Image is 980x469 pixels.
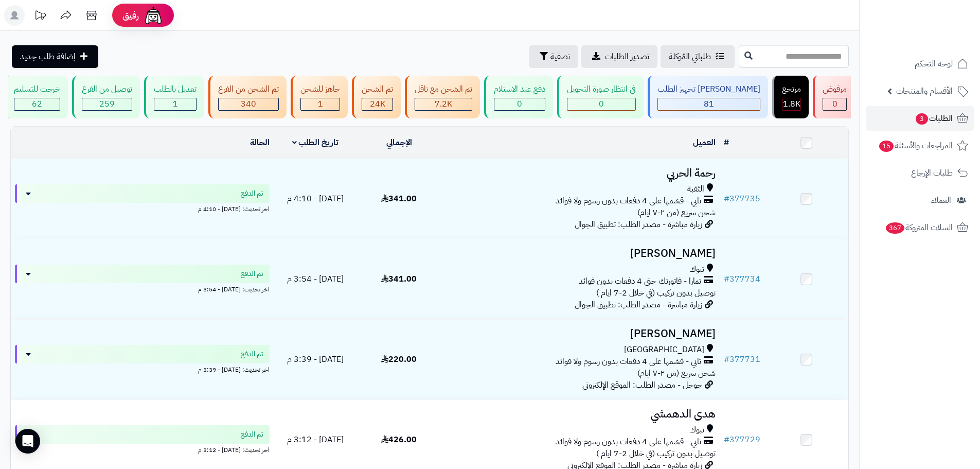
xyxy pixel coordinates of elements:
span: # [724,193,729,205]
div: 7222 [415,98,472,110]
a: مرفوض 0 [811,76,857,118]
div: تم الشحن [362,83,393,95]
a: طلباتي المُوكلة [661,45,735,68]
span: 340 [241,98,256,110]
a: في انتظار صورة التحويل 0 [555,76,646,118]
a: المراجعات والأسئلة15 [866,133,974,158]
a: الطلبات3 [866,106,974,131]
div: 0 [494,98,545,110]
span: تصدير الطلبات [605,50,649,63]
span: الطلبات [915,111,953,126]
h3: [PERSON_NAME] [445,328,716,340]
span: 7.2K [435,98,452,110]
a: جاهز للشحن 1 [289,76,350,118]
span: شحن سريع (من ٢-٧ ايام) [637,367,716,379]
div: 24043 [362,98,393,110]
span: # [724,433,729,446]
img: ai-face.png [143,5,164,26]
span: تم الدفع [241,269,263,279]
span: # [724,353,729,366]
span: 24K [370,98,385,110]
span: 0 [599,98,604,110]
span: توصيل بدون تركيب (في خلال 2-7 ايام ) [596,447,716,460]
div: جاهز للشحن [300,83,340,95]
a: #377731 [724,353,760,366]
a: السلات المتروكة367 [866,215,974,240]
span: 15 [879,141,894,152]
span: [DATE] - 3:12 م [287,433,344,446]
a: تعديل بالطلب 1 [142,76,206,118]
span: جوجل - مصدر الطلب: الموقع الإلكتروني [582,379,702,391]
div: مرتجع [782,83,801,95]
span: الثقبة [687,183,704,195]
a: #377735 [724,193,760,205]
span: توصيل بدون تركيب (في خلال 2-7 ايام ) [596,287,716,299]
a: خرجت للتسليم 62 [2,76,70,118]
div: 1828 [782,98,800,110]
span: 341.00 [381,193,417,205]
span: تم الدفع [241,429,263,440]
a: تم الشحن مع ناقل 7.2K [403,76,482,118]
span: طلباتي المُوكلة [669,50,711,63]
a: [PERSON_NAME] تجهيز الطلب 81 [646,76,770,118]
span: الأقسام والمنتجات [896,84,953,98]
div: في انتظار صورة التحويل [567,83,636,95]
div: 81 [658,98,760,110]
div: خرجت للتسليم [14,83,60,95]
span: زيارة مباشرة - مصدر الطلب: تطبيق الجوال [575,299,702,311]
div: 259 [82,98,132,110]
div: [PERSON_NAME] تجهيز الطلب [657,83,760,95]
span: 62 [32,98,42,110]
a: مرتجع 1.8K [770,76,811,118]
h3: [PERSON_NAME] [445,248,716,259]
a: #377729 [724,433,760,446]
a: العملاء [866,188,974,213]
span: 1.8K [783,98,800,110]
div: 0 [567,98,635,110]
a: الحالة [250,136,270,149]
span: لوحة التحكم [915,57,953,71]
div: اخر تحديث: [DATE] - 3:39 م [15,363,270,374]
span: السلات المتروكة [885,220,953,235]
a: تصدير الطلبات [581,45,657,68]
div: 1 [154,98,196,110]
div: 62 [14,98,60,110]
a: # [724,136,729,149]
a: تحديثات المنصة [27,5,53,28]
span: 3 [916,113,929,125]
span: شحن سريع (من ٢-٧ ايام) [637,206,716,219]
a: توصيل من الفرع 259 [70,76,142,118]
span: تابي - قسّمها على 4 دفعات بدون رسوم ولا فوائد [556,436,701,448]
div: توصيل من الفرع [82,83,132,95]
span: تابي - قسّمها على 4 دفعات بدون رسوم ولا فوائد [556,195,701,207]
span: 81 [704,98,714,110]
span: 259 [99,98,115,110]
span: تم الدفع [241,349,263,359]
div: 1 [301,98,340,110]
div: تعديل بالطلب [154,83,197,95]
span: تصفية [550,50,570,63]
div: تم الشحن مع ناقل [415,83,472,95]
a: تم الشحن 24K [350,76,403,118]
a: تاريخ الطلب [292,136,339,149]
div: مرفوض [823,83,847,95]
a: تم الشحن من الفرع 340 [206,76,289,118]
span: تبوك [690,424,704,436]
span: [GEOGRAPHIC_DATA] [624,344,704,356]
a: إضافة طلب جديد [12,45,98,68]
span: طلبات الإرجاع [911,166,953,180]
div: اخر تحديث: [DATE] - 4:10 م [15,203,270,214]
span: 1 [173,98,178,110]
div: اخر تحديث: [DATE] - 3:12 م [15,444,270,455]
a: دفع عند الاستلام 0 [482,76,555,118]
img: logo-2.png [910,8,970,29]
span: تم الدفع [241,188,263,199]
span: # [724,273,729,285]
span: تابي - قسّمها على 4 دفعات بدون رسوم ولا فوائد [556,356,701,368]
span: 220.00 [381,353,417,366]
span: تمارا - فاتورتك حتى 4 دفعات بدون فوائد [579,275,701,287]
span: رفيق [122,9,139,22]
span: العملاء [931,193,951,207]
div: Open Intercom Messenger [15,429,40,454]
h3: هدى الدهمشي [445,408,716,420]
